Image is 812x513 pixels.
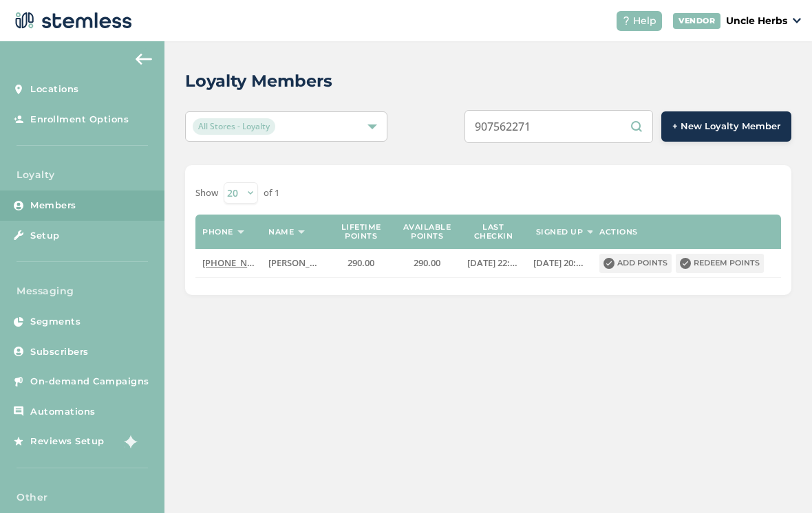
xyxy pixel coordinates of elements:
[30,375,149,389] span: On-demand Campaigns
[672,120,780,133] span: + New Loyalty Member
[467,223,520,241] label: Last checkin
[334,223,387,241] label: Lifetime points
[464,110,653,143] input: Search
[793,18,801,23] img: icon_down-arrow-small-66adaf34.svg
[30,345,89,359] span: Subscribers
[30,83,79,96] span: Locations
[298,230,305,234] img: icon-sort-1e1d7615.svg
[30,113,129,127] span: Enrollment Options
[30,315,81,329] span: Segments
[676,254,764,273] button: Redeem points
[592,215,781,249] th: Actions
[30,229,60,243] span: Setup
[136,54,152,65] img: icon-arrow-back-accent-c549486e.svg
[348,256,374,269] span: 290.00
[401,257,453,269] label: 290.00
[202,228,233,237] label: Phone
[202,257,255,269] label: (907) 562-2717
[268,257,321,269] label: Frank C
[661,111,791,142] button: + New Loyalty Member
[268,256,339,269] span: [PERSON_NAME]
[726,14,787,28] p: Uncle Herbs
[533,257,586,269] label: 2024-05-17 20:53:10
[185,69,332,94] h2: Loyalty Members
[673,13,720,29] div: VENDOR
[115,428,142,455] img: glitter-stars-b7820f95.gif
[467,257,520,269] label: 2025-07-25 22:48:14
[195,186,218,200] label: Show
[599,254,672,273] button: Add points
[334,257,387,269] label: 290.00
[587,230,594,234] img: icon-sort-1e1d7615.svg
[30,405,96,419] span: Automations
[264,186,279,200] label: of 1
[467,256,532,269] span: [DATE] 22:48:14
[268,228,294,237] label: Name
[30,199,76,212] span: Members
[401,223,453,241] label: Available points
[536,228,584,237] label: Signed up
[11,7,132,34] img: logo-dark-0685b13c.svg
[622,17,630,25] img: icon-help-white-03924b79.svg
[414,256,440,269] span: 290.00
[633,14,656,28] span: Help
[743,447,812,513] iframe: Chat Widget
[237,230,244,234] img: icon-sort-1e1d7615.svg
[202,256,281,269] span: [PHONE_NUMBER]
[533,256,598,269] span: [DATE] 20:53:10
[30,435,105,448] span: Reviews Setup
[193,118,275,135] span: All Stores - Loyalty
